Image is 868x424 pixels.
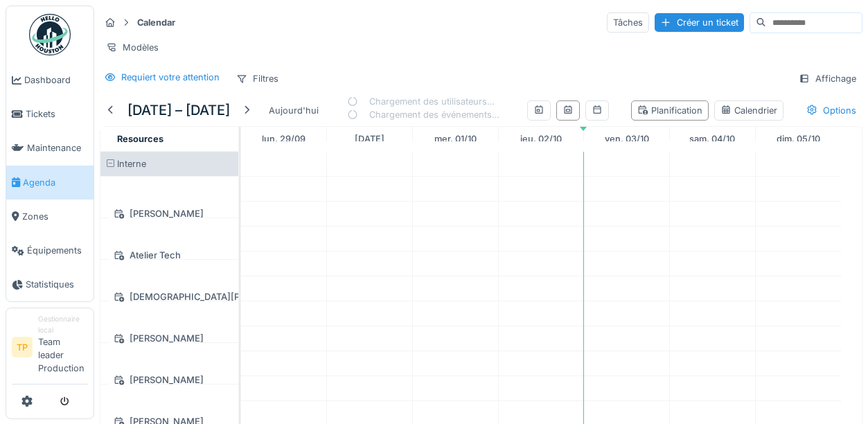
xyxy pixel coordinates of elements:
a: TP Gestionnaire localTeam leader Production [12,314,88,384]
a: Maintenance [6,131,94,165]
div: Gestionnaire local [38,314,88,335]
span: Agenda [23,176,88,189]
h5: [DATE] – [DATE] [127,102,230,118]
a: Tickets [6,97,94,131]
a: 4 octobre 2025 [686,130,738,148]
a: 3 octobre 2025 [601,130,653,148]
span: Maintenance [27,141,88,154]
span: Resources [117,134,163,144]
a: Dashboard [6,63,94,97]
span: Statistiques [26,278,88,291]
div: Options [800,100,862,121]
a: 2 octobre 2025 [517,130,565,148]
div: Créer un ticket [655,13,744,32]
a: Agenda [6,166,94,200]
a: Zones [6,200,94,233]
span: Interne [117,159,146,169]
a: Statistiques [6,267,94,301]
span: Dashboard [24,73,88,87]
div: [PERSON_NAME] [109,205,230,222]
div: Chargement des événements… [347,108,499,121]
div: Calendrier [720,104,777,117]
a: 30 septembre 2025 [351,130,388,148]
a: 29 septembre 2025 [258,130,309,148]
div: Filtres [230,69,285,89]
div: [DEMOGRAPHIC_DATA][PERSON_NAME] [109,288,230,306]
div: Atelier Tech [109,247,230,264]
div: [PERSON_NAME] [109,330,230,347]
div: Planification [637,104,702,117]
strong: Calendar [132,16,181,29]
li: Team leader Production [38,314,88,380]
div: Chargement des utilisateurs… [347,95,499,108]
span: Zones [22,210,88,223]
div: Requiert votre attention [121,71,220,84]
span: Tickets [26,107,88,121]
div: [PERSON_NAME] [109,371,230,389]
div: Tâches [607,12,649,33]
li: TP [12,337,33,357]
div: Modèles [100,37,165,58]
span: Équipements [27,244,88,257]
a: Équipements [6,233,94,267]
div: Affichage [792,69,862,89]
a: 1 octobre 2025 [431,130,480,148]
a: 5 octobre 2025 [773,130,824,148]
img: Badge_color-CXgf-gQk.svg [29,14,71,55]
div: Aujourd'hui [263,101,324,120]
